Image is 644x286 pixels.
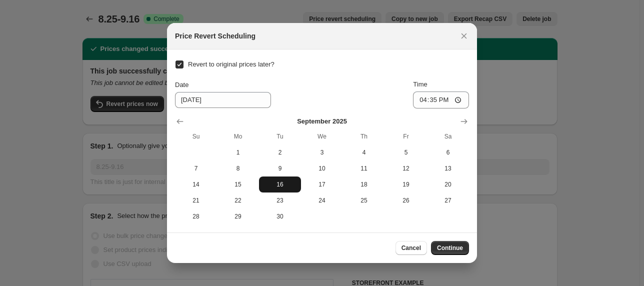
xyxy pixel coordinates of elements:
span: 8 [221,164,255,172]
span: 12 [389,164,423,172]
span: Continue [437,244,463,252]
button: Monday September 22 2025 [217,192,259,208]
span: 3 [305,148,339,156]
span: 29 [221,212,255,220]
button: Friday September 5 2025 [385,144,427,160]
span: 14 [179,180,213,188]
button: Thursday September 4 2025 [343,144,385,160]
span: Mo [221,132,255,140]
button: Monday September 8 2025 [217,160,259,176]
th: Sunday [175,128,217,144]
span: 11 [347,164,381,172]
span: Fr [389,132,423,140]
span: 30 [263,212,297,220]
button: Thursday September 18 2025 [343,176,385,192]
button: Monday September 29 2025 [217,208,259,224]
button: Monday September 15 2025 [217,176,259,192]
button: Tuesday September 9 2025 [259,160,301,176]
button: Friday September 19 2025 [385,176,427,192]
span: 28 [179,212,213,220]
button: Wednesday September 10 2025 [301,160,343,176]
span: 16 [263,180,297,188]
span: 1 [221,148,255,156]
span: 26 [389,196,423,204]
span: 6 [431,148,465,156]
span: 7 [179,164,213,172]
h2: Price Revert Scheduling [175,31,255,41]
span: Th [347,132,381,140]
span: Time [413,80,427,88]
span: Su [179,132,213,140]
span: 10 [305,164,339,172]
button: Sunday September 14 2025 [175,176,217,192]
th: Thursday [343,128,385,144]
span: 22 [221,196,255,204]
button: Sunday September 28 2025 [175,208,217,224]
th: Wednesday [301,128,343,144]
button: Tuesday September 23 2025 [259,192,301,208]
span: 9 [263,164,297,172]
button: Saturday September 13 2025 [427,160,469,176]
span: 23 [263,196,297,204]
span: 20 [431,180,465,188]
button: Close [457,29,471,43]
button: Saturday September 20 2025 [427,176,469,192]
span: Sa [431,132,465,140]
button: Tuesday September 30 2025 [259,208,301,224]
button: Sunday September 21 2025 [175,192,217,208]
button: Friday September 12 2025 [385,160,427,176]
button: Show previous month, August 2025 [173,114,187,128]
button: Monday September 1 2025 [217,144,259,160]
button: Wednesday September 17 2025 [301,176,343,192]
span: 17 [305,180,339,188]
button: Wednesday September 24 2025 [301,192,343,208]
span: 4 [347,148,381,156]
button: Continue [431,241,469,255]
button: Tuesday September 2 2025 [259,144,301,160]
button: Wednesday September 3 2025 [301,144,343,160]
button: Saturday September 6 2025 [427,144,469,160]
input: 8/25/2025 [175,92,271,108]
button: Tuesday September 16 2025 [259,176,301,192]
button: Cancel [395,241,427,255]
span: Date [175,81,188,88]
button: Show next month, October 2025 [457,114,471,128]
span: 24 [305,196,339,204]
span: 21 [179,196,213,204]
input: 12:00 [413,91,469,108]
th: Tuesday [259,128,301,144]
button: Thursday September 11 2025 [343,160,385,176]
span: 19 [389,180,423,188]
th: Friday [385,128,427,144]
span: 18 [347,180,381,188]
button: Sunday September 7 2025 [175,160,217,176]
th: Monday [217,128,259,144]
button: Saturday September 27 2025 [427,192,469,208]
span: 2 [263,148,297,156]
button: Friday September 26 2025 [385,192,427,208]
span: 15 [221,180,255,188]
span: 5 [389,148,423,156]
span: Cancel [401,244,421,252]
span: 25 [347,196,381,204]
span: 13 [431,164,465,172]
button: Thursday September 25 2025 [343,192,385,208]
th: Saturday [427,128,469,144]
span: 27 [431,196,465,204]
span: Tu [263,132,297,140]
span: We [305,132,339,140]
span: Revert to original prices later? [188,60,274,68]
